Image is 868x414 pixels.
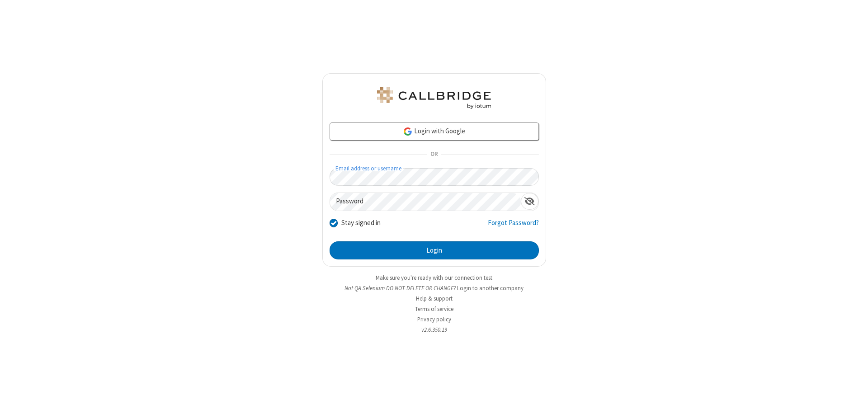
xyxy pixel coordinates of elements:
label: Stay signed in [341,218,381,228]
a: Make sure you're ready with our connection test [376,274,492,282]
li: v2.6.350.19 [322,325,546,334]
a: Login with Google [330,122,539,141]
a: Privacy policy [417,315,451,323]
input: Password [330,193,521,211]
input: Email address or username [330,168,539,186]
button: Login to another company [457,284,524,292]
img: QA Selenium DO NOT DELETE OR CHANGE [375,87,493,109]
span: OR [427,148,441,161]
a: Help & support [416,295,453,302]
li: Not QA Selenium DO NOT DELETE OR CHANGE? [322,284,546,292]
button: Login [330,241,539,259]
div: Show password [521,193,538,210]
img: google-icon.png [403,127,413,136]
a: Forgot Password? [488,218,539,235]
a: Terms of service [415,305,453,313]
